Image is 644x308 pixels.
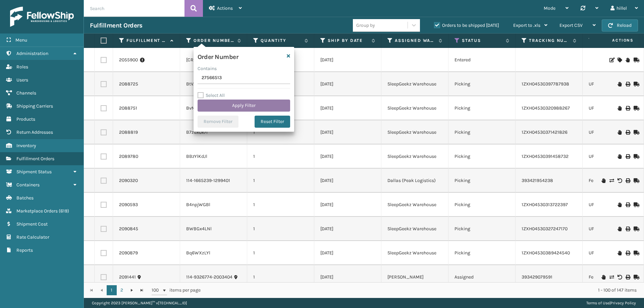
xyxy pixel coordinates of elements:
[16,208,58,214] span: Marketplace Orders
[522,178,553,183] a: 393421954238
[186,226,212,232] a: BWBGx4LNl
[626,130,630,135] i: Print Label
[198,93,225,98] label: Select All
[522,202,568,207] a: 1ZXH04530313722397
[10,7,74,27] img: logo
[247,120,314,144] td: 1
[634,227,638,231] i: Mark as Shipped
[119,57,138,63] a: 2055900
[247,193,314,217] td: 1
[586,298,636,308] div: |
[626,251,630,255] i: Print Label
[395,38,435,44] label: Assigned Warehouse
[186,129,208,136] a: B7zdx0x7l
[198,116,238,128] button: Remove Filter
[626,58,630,62] i: On Hold
[186,201,210,208] a: B4npjWGBl
[381,241,448,265] td: SleepGeekz Warehouse
[618,178,622,183] i: Void Label
[186,153,207,160] a: BBzYlKdJl
[618,130,622,135] i: On Hold
[618,251,622,255] i: On Hold
[119,250,138,256] a: 2090879
[16,116,35,122] span: Products
[356,22,375,29] div: Group by
[448,72,516,96] td: Picking
[117,285,127,295] a: 2
[186,250,210,256] a: Bq6WXzLYl
[522,105,570,111] a: 1ZXH04530320988267
[634,154,638,159] i: Mark as Shipped
[448,241,516,265] td: Picking
[634,202,638,207] i: Mark as Shipped
[186,105,210,112] a: BvNnw7xhl
[618,106,622,111] i: On Hold
[626,227,630,231] i: Print Label
[186,274,232,281] a: 114-9326774-2003404
[314,241,381,265] td: [DATE]
[15,37,27,43] span: Menu
[448,169,516,193] td: Picking
[119,105,137,112] a: 2088751
[626,202,630,207] i: Print Label
[92,298,187,308] p: Copyright 2023 [PERSON_NAME]™ v [TECHNICAL_ID]
[591,35,638,46] span: Actions
[634,58,638,62] i: Mark as Shipped
[618,154,622,159] i: On Hold
[198,65,217,72] label: Contains
[618,202,622,207] i: On Hold
[586,301,609,305] a: Terms of Use
[381,169,448,193] td: Dallas (Peak Logistics)
[448,144,516,169] td: Picking
[618,58,622,62] i: Assign Carrier and Warehouse
[609,275,613,280] i: Change shipping
[247,241,314,265] td: 1
[609,58,613,62] i: Edit
[626,154,630,159] i: Print Label
[16,51,48,56] span: Administration
[119,129,138,136] a: 2088819
[16,182,40,188] span: Containers
[610,301,636,305] a: Privacy Policy
[16,64,28,70] span: Roles
[618,275,622,280] i: Void Label
[119,274,136,281] a: 2091441
[626,106,630,111] i: Print Label
[16,221,48,227] span: Shipment Cost
[107,285,117,295] a: 1
[247,265,314,289] td: 1
[247,169,314,193] td: 1
[559,22,583,28] span: Export CSV
[314,96,381,120] td: [DATE]
[137,285,147,295] a: Go to the last page
[314,120,381,144] td: [DATE]
[186,177,230,184] a: 114-1665239-1299401
[609,178,613,183] i: Change shipping
[601,178,605,183] i: On Hold
[217,5,233,11] span: Actions
[16,234,49,240] span: Rate Calculator
[634,178,638,183] i: Mark as Shipped
[247,217,314,241] td: 1
[634,275,638,280] i: Mark as Shipped
[618,82,622,86] i: On Hold
[139,288,145,293] span: Go to the last page
[186,81,205,87] a: BtVJrJxxl
[626,82,630,86] i: Print Label
[314,217,381,241] td: [DATE]
[626,178,630,183] i: Print Label
[16,247,33,253] span: Reports
[152,287,162,294] span: 100
[381,193,448,217] td: SleepGeekz Warehouse
[186,57,242,63] a: [CREDIT_CARD_NUMBER]
[529,38,570,44] label: Tracking Number
[618,227,622,231] i: On Hold
[247,144,314,169] td: 1
[16,169,52,175] span: Shipment Status
[314,169,381,193] td: [DATE]
[119,153,138,160] a: 2089780
[314,193,381,217] td: [DATE]
[381,120,448,144] td: SleepGeekz Warehouse
[448,265,516,289] td: Assigned
[328,38,368,44] label: Ship By Date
